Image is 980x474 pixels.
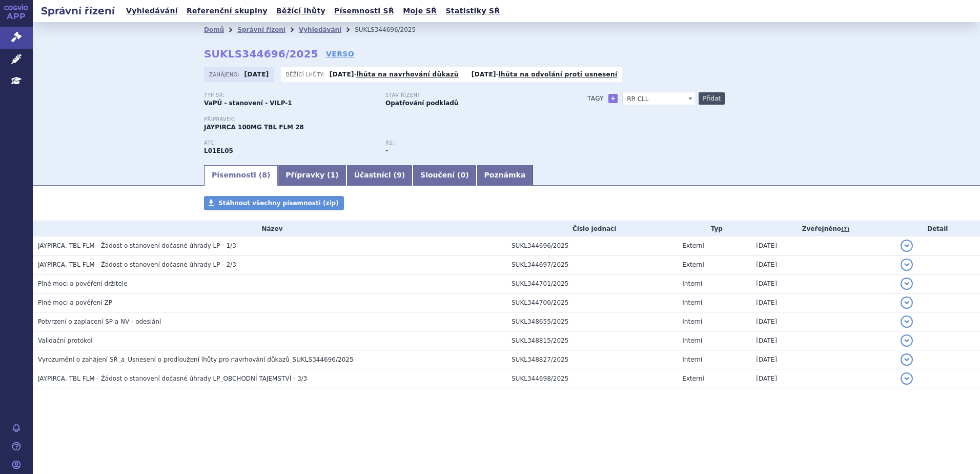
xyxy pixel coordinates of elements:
[499,71,618,78] a: lhůta na odvolání proti usnesení
[751,221,895,236] th: Zveřejněno
[204,196,344,210] a: Stáhnout všechny písemnosti (zip)
[751,350,895,369] td: [DATE]
[682,337,702,344] span: Interní
[38,318,161,325] span: Potvrzení o zaplacení SP a NV - odeslání
[326,49,354,59] a: VERSO
[204,26,224,33] a: Domů
[901,297,913,309] button: detail
[33,221,506,236] th: Název
[682,318,702,325] span: Interní
[38,280,128,287] span: Plné moci a pověření držitele
[901,278,913,290] button: detail
[901,315,913,328] button: detail
[385,147,388,154] strong: -
[331,4,397,18] a: Písemnosti SŘ
[204,116,567,123] p: Přípravek:
[841,226,849,233] abbr: (?)
[299,26,341,33] a: Vyhledávání
[204,124,304,131] span: JAYPIRCA 100MG TBL FLM 28
[400,4,440,18] a: Moje SŘ
[477,165,534,186] a: Poznámka
[699,92,725,105] button: Přidat
[357,71,459,78] a: lhůta na navrhování důkazů
[38,356,354,363] span: Vyrozumění o zahájení SŘ_a_Usnesení o prodloužení lhůty pro navrhování důkazů_SUKLS344696/2025
[751,331,895,350] td: [DATE]
[901,334,913,347] button: detail
[330,70,459,78] p: -
[506,274,677,293] td: SUKL344701/2025
[751,293,895,312] td: [DATE]
[38,375,307,382] span: JAYPIRCA, TBL FLM - Žádost o stanovení dočasné úhrady LP_OBCHODNÍ TAJEMSTVÍ - 3/3
[38,337,93,344] span: Validační protokol
[244,71,269,78] strong: [DATE]
[204,147,233,154] strong: PIRTOBRUTINIB
[901,372,913,385] button: detail
[751,236,895,255] td: [DATE]
[385,92,557,98] p: Stav řízení:
[506,236,677,255] td: SUKL344696/2025
[623,92,696,106] span: RR CLL
[682,242,704,249] span: Externí
[682,299,702,306] span: Interní
[901,259,913,271] button: detail
[123,4,181,18] a: Vyhledávání
[204,48,318,60] strong: SUKLS344696/2025
[472,70,618,78] p: -
[682,280,702,287] span: Interní
[506,255,677,274] td: SUKL344697/2025
[506,293,677,312] td: SUKL344700/2025
[506,350,677,369] td: SUKL348827/2025
[278,165,346,186] a: Přípravky (1)
[682,356,702,363] span: Interní
[33,4,123,18] h2: Správní řízení
[751,255,895,274] td: [DATE]
[460,171,465,179] span: 0
[901,240,913,252] button: detail
[413,165,476,186] a: Sloučení (0)
[209,70,241,78] span: Zahájeno:
[286,70,327,78] span: Běžící lhůty:
[506,312,677,331] td: SUKL348655/2025
[608,94,618,103] a: +
[751,369,895,388] td: [DATE]
[751,274,895,293] td: [DATE]
[204,100,292,107] strong: VaPÚ - stanovení - VILP-1
[895,221,980,236] th: Detail
[204,165,278,186] a: Písemnosti (8)
[751,312,895,331] td: [DATE]
[587,92,604,105] h3: Tagy
[682,375,704,382] span: Externí
[330,71,354,78] strong: [DATE]
[355,22,429,37] li: SUKLS344696/2025
[385,100,458,107] strong: Opatřování podkladů
[273,4,329,18] a: Běžící lhůty
[38,299,112,306] span: Plné moci a pověření ZP
[331,171,336,179] span: 1
[442,4,503,18] a: Statistiky SŘ
[472,71,496,78] strong: [DATE]
[677,221,751,236] th: Typ
[262,171,267,179] span: 8
[204,92,375,98] p: Typ SŘ:
[397,171,402,179] span: 9
[506,221,677,236] th: Číslo jednací
[38,242,236,249] span: JAYPIRCA, TBL FLM - Žádost o stanovení dočasné úhrady LP - 1/3
[385,140,557,146] p: RS:
[204,140,375,146] p: ATC:
[38,261,236,268] span: JAYPIRCA, TBL FLM - Žádost o stanovení dočasné úhrady LP - 2/3
[901,353,913,366] button: detail
[218,200,339,207] span: Stáhnout všechny písemnosti (zip)
[506,331,677,350] td: SUKL348815/2025
[622,92,696,105] span: RR CLL
[682,261,704,268] span: Externí
[506,369,677,388] td: SUKL344698/2025
[183,4,271,18] a: Referenční skupiny
[237,26,285,33] a: Správní řízení
[346,165,413,186] a: Účastníci (9)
